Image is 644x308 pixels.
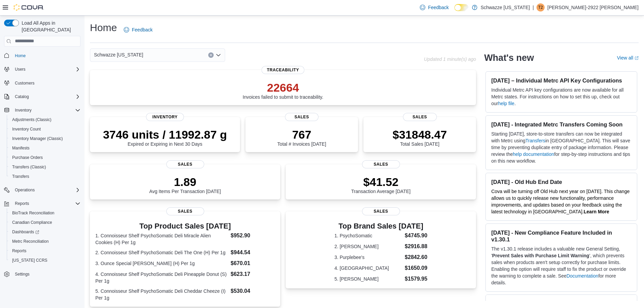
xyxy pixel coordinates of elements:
span: Feedback [132,26,152,33]
dd: $952.90 [231,232,275,240]
button: Purchase Orders [7,153,83,162]
span: Sales [166,207,204,215]
span: Settings [15,271,29,277]
button: Settings [1,269,83,279]
input: Dark Mode [454,4,469,11]
span: Cova will be turning off Old Hub next year on [DATE]. This change allows us to quickly release ne... [491,189,629,214]
span: Washington CCRS [9,256,80,264]
a: help documentation [513,151,554,157]
button: Clear input [208,52,214,58]
button: Manifests [7,143,83,153]
h3: [DATE] – Individual Metrc API Key Configurations [491,77,631,84]
h1: Home [90,21,117,34]
span: Manifests [9,144,80,152]
span: Canadian Compliance [9,218,80,227]
p: Individual Metrc API key configurations are now available for all Metrc states. For instructions ... [491,87,631,107]
a: Transfers (Classic) [9,163,49,171]
dd: $530.04 [231,287,275,295]
span: BioTrack Reconciliation [9,209,80,217]
span: Users [15,67,25,72]
p: | [532,3,534,11]
button: Operations [1,185,83,195]
dd: $944.54 [231,248,275,257]
dd: $1650.09 [405,264,427,272]
span: Home [15,53,26,58]
span: Sales [362,160,400,168]
button: Reports [1,199,83,208]
button: Inventory Count [7,124,83,134]
a: Inventory Manager (Classic) [9,135,66,143]
a: BioTrack Reconciliation [9,209,57,217]
button: Canadian Compliance [7,218,83,227]
a: Transfers [9,172,32,181]
div: Total Sales [DATE] [392,128,447,147]
span: Inventory Count [12,126,41,132]
span: Adjustments (Classic) [9,116,80,124]
svg: External link [635,56,639,60]
span: Transfers [12,174,29,179]
span: Metrc Reconciliation [12,239,49,244]
button: BioTrack Reconciliation [7,208,83,218]
span: Inventory [12,106,80,114]
button: Reports [7,246,83,256]
dt: 2. [PERSON_NAME] [334,243,402,250]
span: Transfers (Classic) [12,164,46,170]
span: Inventory Count [9,125,80,133]
dt: 2. Connoisseur Shelf PsychoSomatic Deli The One (H) Per 1g [95,249,228,256]
button: Inventory [1,105,83,115]
a: Adjustments (Classic) [9,116,54,124]
a: Manifests [9,144,32,152]
p: 3746 units / 11992.87 g [103,128,227,141]
span: Sales [285,113,319,121]
a: Settings [12,270,32,278]
button: Operations [12,186,38,194]
button: Catalog [1,92,83,101]
dt: 3. Ounce Special [PERSON_NAME] (H) Per 1g [95,260,228,267]
span: Reports [12,199,80,208]
a: Reports [9,247,29,255]
span: Operations [12,186,80,194]
span: Canadian Compliance [12,220,52,225]
button: Open list of options [216,52,221,58]
a: Feedback [417,1,451,14]
h3: Top Brand Sales [DATE] [334,222,427,230]
a: Learn More [584,209,609,214]
span: Schwazze [US_STATE] [94,51,143,59]
button: Reports [12,199,32,208]
div: Avg Items Per Transaction [DATE] [149,175,221,194]
dt: 5. [PERSON_NAME] [334,276,402,282]
button: Inventory [12,106,34,114]
span: Catalog [12,93,80,101]
span: Traceability [262,66,305,74]
p: 1.89 [149,175,221,189]
a: Purchase Orders [9,153,46,162]
p: $31848.47 [392,128,447,141]
button: Home [1,51,83,61]
span: Dark Mode [454,11,455,11]
span: Reports [9,247,80,255]
span: Sales [362,207,400,215]
dt: 1. PsychoSomatic [334,232,402,239]
a: Inventory Count [9,125,44,133]
span: Metrc Reconciliation [9,237,80,245]
h3: [DATE] - Old Hub End Date [491,179,631,185]
dt: 1. Connoisseur Shelf PsychoSomatic Deli Miracle Alien Cookies (H) Per 1g [95,232,228,246]
span: Home [12,51,80,60]
div: Total # Invoices [DATE] [277,128,326,147]
span: Inventory Manager (Classic) [12,136,63,141]
div: Invoices failed to submit to traceability. [243,81,324,100]
span: Operations [15,187,35,193]
span: Purchase Orders [12,155,43,160]
a: Home [12,52,28,60]
span: Settings [12,270,80,278]
button: Users [12,65,28,73]
span: Purchase Orders [9,153,80,162]
div: Transaction Average [DATE] [351,175,411,194]
div: Expired or Expiring in Next 30 Days [103,128,227,147]
dd: $623.17 [231,270,275,278]
button: Users [1,65,83,74]
dt: 5. Connoisseur Shelf PsychoSomatic Deli Cheddar Cheeze (I) Per 1g [95,288,228,301]
dd: $2842.60 [405,253,427,261]
span: Sales [403,113,437,121]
